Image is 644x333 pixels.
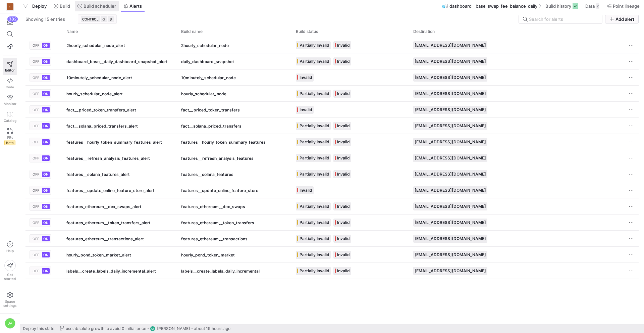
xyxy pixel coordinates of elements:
button: Point lineage [604,0,643,12]
span: OFF [33,204,39,208]
span: Deploy this state: [23,326,55,331]
span: Partially Invalid [300,204,329,209]
div: 10minutely_schedular_node_alert [62,69,177,85]
span: daily_dashboard_snapshot [181,54,234,69]
span: ON [43,124,48,128]
button: use absolute growth to avoid 0 initial priceWZ[PERSON_NAME]about 19 hours ago [58,324,232,333]
span: fact__solana_priced_transfers [181,118,241,134]
span: OFF [33,92,39,96]
span: Build history [545,3,571,9]
span: [EMAIL_ADDRESS][DOMAIN_NAME] [415,91,486,96]
span: Partially Invalid [300,236,329,241]
span: ON [43,188,48,192]
span: features_ethereum__token_transfers [181,215,254,231]
div: fact__priced_token_transfers_alert [62,102,177,117]
span: OFF [33,59,39,63]
span: Partially Invalid [300,139,329,145]
span: OFF [33,76,39,80]
span: Invalid [337,139,350,145]
button: Build history [542,0,581,12]
button: Alerts [120,0,145,12]
div: hourly_schedular_node_alert [62,86,177,101]
span: Invalid [337,59,350,64]
span: [EMAIL_ADDRESS][DOMAIN_NAME] [415,236,486,241]
span: features__update_online_feature_store [181,183,258,198]
span: Partially Invalid [300,252,329,257]
button: Data2 [582,0,602,12]
span: ON [43,76,48,80]
span: ON [43,140,48,144]
span: Invalid [300,188,312,193]
span: Build [60,3,70,9]
span: Invalid [337,172,350,177]
span: ⇧ [102,17,106,21]
span: hourly_schedular_node [181,86,226,102]
a: Editor [3,58,17,75]
span: Alerts [129,3,142,9]
span: Partially Invalid [300,155,329,161]
a: C [3,1,17,12]
span: S [110,17,112,21]
a: Catalog [3,108,17,125]
span: features__hourly_token_summary_features [181,134,266,150]
span: ON [43,237,48,241]
span: hourly_pond_token_market [181,247,235,263]
span: ON [43,92,48,96]
span: OFF [33,124,39,128]
button: Build [51,0,73,12]
button: Build scheduler [74,0,119,12]
span: OFF [33,140,39,144]
span: Space settings [3,299,16,307]
span: Invalid [337,123,350,129]
span: [EMAIL_ADDRESS][DOMAIN_NAME] [415,204,486,209]
span: Catalog [4,118,16,123]
div: 382 [7,16,18,22]
div: 2 [596,3,599,9]
div: features_ethereum__dex_swaps_alert [62,198,177,214]
span: features_ethereum__transactions [181,231,248,247]
div: Press SPACE to select this row. [25,247,639,263]
span: ON [43,221,48,225]
a: Spacesettings [3,289,17,311]
span: OFF [33,253,39,257]
span: OFF [33,172,39,176]
button: DA [3,316,17,330]
span: [EMAIL_ADDRESS][DOMAIN_NAME] [415,155,486,161]
span: Build scheduler [84,3,116,9]
span: ON [43,172,48,176]
div: 2hourly_schedular_node_alert [62,37,177,53]
div: Press SPACE to select this row. [25,215,639,231]
span: Help [6,249,14,253]
span: [EMAIL_ADDRESS][DOMAIN_NAME] [415,59,486,64]
div: features__hourly_token_summary_features_alert [62,134,177,150]
span: Partially Invalid [300,43,329,48]
span: about 19 hours ago [194,326,230,331]
span: Monitor [4,102,16,106]
div: Press SPACE to select this row. [25,198,639,215]
div: Press SPACE to select this row. [25,166,639,182]
span: OFF [33,237,39,241]
span: [EMAIL_ADDRESS][DOMAIN_NAME] [415,43,486,48]
span: Invalid [300,107,312,112]
span: OFF [33,108,39,112]
div: dashboard_base__daily_dashboard_snapshot_alert [62,53,177,69]
span: Deploy [32,3,47,9]
span: 2hourly_schedular_node [181,38,229,53]
span: Name [66,29,78,34]
span: Get started [4,273,16,281]
span: Invalid [300,75,312,80]
span: 10minutely_schedular_node [181,70,236,86]
span: Partially Invalid [300,123,329,129]
span: Invalid [337,43,350,48]
button: Add alert [605,15,639,23]
span: [EMAIL_ADDRESS][DOMAIN_NAME] [415,268,486,274]
div: C [7,3,13,10]
span: PRs [7,135,13,139]
div: DA [5,318,15,329]
span: OFF [33,188,39,192]
span: Destination [413,29,435,34]
span: Add alert [615,16,634,22]
span: OFF [33,269,39,273]
span: Build name [181,29,203,34]
a: PRsBeta [3,125,17,148]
